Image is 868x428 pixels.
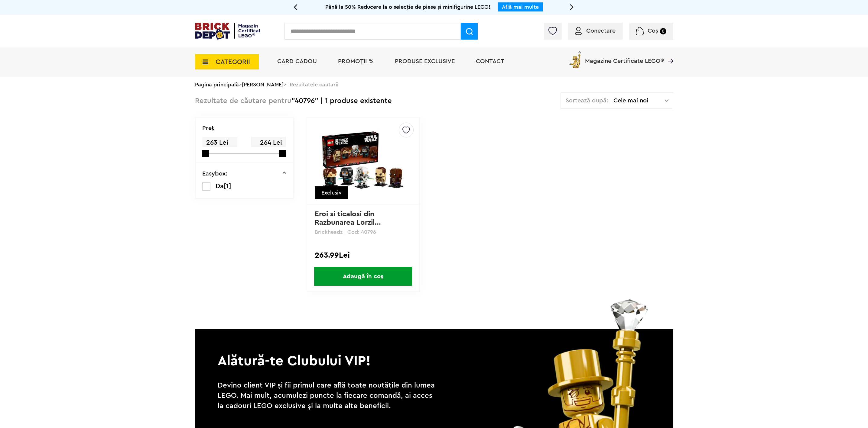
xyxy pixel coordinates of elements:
span: Coș [648,28,658,34]
a: Conectare [575,28,616,34]
span: Magazine Certificate LEGO® [585,50,664,64]
a: PROMOȚII % [338,58,374,64]
a: Contact [476,58,504,64]
span: Da [216,183,224,189]
span: Sortează după: [566,98,608,104]
div: Exclusiv [315,186,348,199]
span: Cele mai noi [613,98,665,104]
a: Magazine Certificate LEGO® [664,50,673,56]
a: Pagina principală [195,82,239,87]
p: Devino client VIP și fii primul care află toate noutățile din lumea LEGO. Mai mult, acumulezi pun... [218,380,438,411]
a: Adaugă în coș [307,267,419,286]
img: Eroi si ticalosi din Razbunarea Lorzilor Sith [321,119,405,203]
small: 0 [660,28,666,34]
div: "40796" | 1 produse existente [195,92,392,110]
span: 264 Lei [251,137,286,149]
p: Easybox: [202,171,227,177]
span: 263 Lei [202,137,237,149]
span: CATEGORII [216,59,250,65]
span: Până la 50% Reducere la o selecție de piese și minifigurine LEGO! [325,4,490,10]
p: Brickheadz | Cod: 40796 [315,229,412,235]
span: Conectare [586,28,616,34]
div: > > Rezultatele cautarii [195,77,673,92]
p: Preţ [202,125,214,131]
p: Alătură-te Clubului VIP! [195,329,673,370]
a: [PERSON_NAME] [242,82,284,87]
span: Rezultate de căutare pentru [195,97,291,105]
span: [1] [224,183,231,189]
span: Adaugă în coș [314,267,412,286]
div: 263.99Lei [315,251,412,259]
a: Produse exclusive [395,58,455,64]
a: Card Cadou [277,58,317,64]
a: Eroi si ticalosi din Razbunarea Lorzil... [315,211,381,226]
a: Află mai multe [502,4,539,10]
